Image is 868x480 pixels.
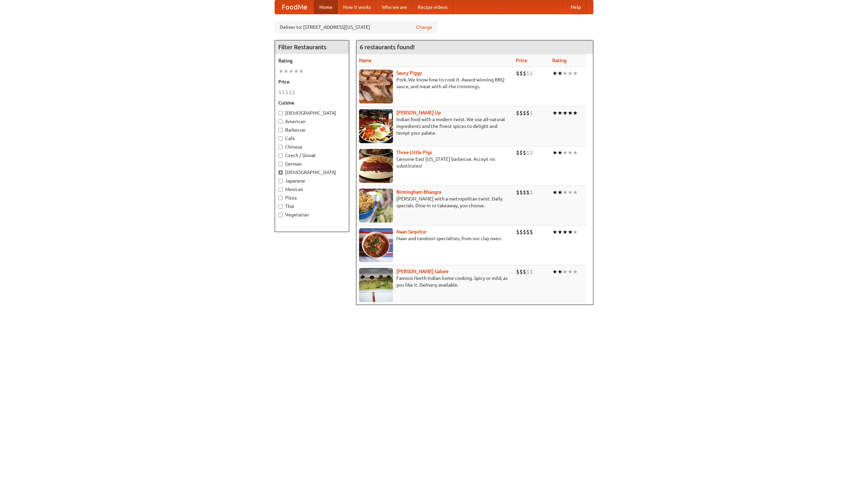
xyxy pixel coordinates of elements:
[359,235,511,242] p: Naan and tandoori specialties, from our clay oven.
[516,58,527,63] a: Price
[278,111,283,115] input: [DEMOGRAPHIC_DATA]
[573,109,578,117] li: ★
[278,119,283,124] input: American
[523,268,526,275] li: $
[519,109,523,117] li: $
[289,68,294,75] li: ★
[519,189,523,196] li: $
[563,70,568,77] li: ★
[359,109,393,143] img: curryup.jpg
[285,89,289,96] li: $
[523,70,526,77] li: $
[573,268,578,275] li: ★
[557,70,563,77] li: ★
[573,149,578,156] li: ★
[565,0,586,14] a: Help
[552,228,557,236] li: ★
[573,228,578,236] li: ★
[359,76,511,90] p: Pork. We know how to cook it. Award-winning BBQ sauce, and meat with all the trimmings.
[338,0,376,14] a: How it works
[278,135,346,142] label: Cafe
[278,211,346,218] label: Vegetarian
[526,149,530,156] li: $
[359,116,511,136] p: Indian food with a modern twist. We use all-natural ingredients and the finest spices to delight ...
[359,268,393,302] img: currygalore.jpg
[519,228,523,236] li: $
[523,109,526,117] li: $
[278,110,346,116] label: [DEMOGRAPHIC_DATA]
[568,268,573,275] li: ★
[396,189,441,195] b: Birmingham Bhangra
[573,189,578,196] li: ★
[275,21,437,33] div: Deliver to: [STREET_ADDRESS][US_STATE]
[292,89,295,96] li: $
[557,228,563,236] li: ★
[278,99,346,106] h5: Cuisine
[278,68,283,75] li: ★
[568,149,573,156] li: ★
[557,149,563,156] li: ★
[526,228,530,236] li: $
[526,70,530,77] li: $
[526,189,530,196] li: $
[278,57,346,64] h5: Rating
[557,268,563,275] li: ★
[563,228,568,236] li: ★
[516,189,519,196] li: $
[359,275,511,288] p: Famous North Indian home cooking. Spicy or mild, as you like it. Delivery available.
[530,228,533,236] li: $
[278,213,283,217] input: Vegetarian
[530,70,533,77] li: $
[359,70,393,103] img: saucy.jpg
[552,109,557,117] li: ★
[516,109,519,117] li: $
[359,195,511,209] p: [PERSON_NAME] with a metropolitan twist. Daily specials. Dine-in or takeaway, you choose.
[519,70,523,77] li: $
[278,127,346,133] label: Barbecue
[396,269,449,274] a: [PERSON_NAME] Galore
[359,156,511,169] p: Genuine East [US_STATE] barbecue. Accept no substitutes!
[568,70,573,77] li: ★
[278,187,283,192] input: Mexican
[523,228,526,236] li: $
[289,89,292,96] li: $
[530,189,533,196] li: $
[359,149,393,183] img: littlepigs.jpg
[278,143,346,150] label: Chinese
[283,68,289,75] li: ★
[299,68,304,75] li: ★
[568,228,573,236] li: ★
[278,145,283,149] input: Chinese
[573,70,578,77] li: ★
[359,58,372,63] a: Name
[278,160,346,167] label: German
[376,0,412,14] a: Who we are
[278,152,346,159] label: Czech / Slovak
[314,0,338,14] a: Home
[519,268,523,275] li: $
[516,228,519,236] li: $
[396,110,441,115] b: [PERSON_NAME] Up
[282,89,285,96] li: $
[416,24,432,31] a: Change
[278,179,283,183] input: Japanese
[278,194,346,201] label: Pizza
[412,0,453,14] a: Recipe videos
[396,229,427,234] a: Naan Sequitur
[563,149,568,156] li: ★
[552,268,557,275] li: ★
[278,177,346,184] label: Japanese
[568,189,573,196] li: ★
[278,78,346,85] h5: Price
[278,186,346,193] label: Mexican
[278,89,282,96] li: $
[516,268,519,275] li: $
[552,149,557,156] li: ★
[530,109,533,117] li: $
[294,68,299,75] li: ★
[275,40,349,54] h4: Filter Restaurants
[552,70,557,77] li: ★
[563,268,568,275] li: ★
[396,150,432,155] a: Three Little Pigs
